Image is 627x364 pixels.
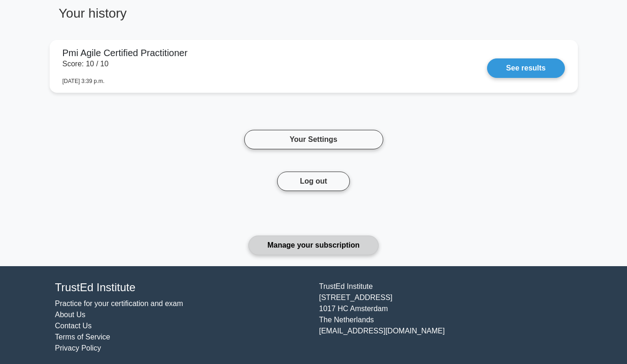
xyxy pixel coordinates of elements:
a: Terms of Service [55,333,110,341]
a: Contact Us [55,322,92,330]
a: Privacy Policy [55,344,101,352]
h4: TrustEd Institute [55,281,308,294]
a: Practice for your certification and exam [55,300,184,307]
a: Manage your subscription [248,236,379,255]
a: About Us [55,311,86,319]
button: Log out [277,172,350,191]
div: TrustEd Institute [STREET_ADDRESS] 1017 HC Amsterdam The Netherlands [EMAIL_ADDRESS][DOMAIN_NAME] [314,281,578,354]
a: See results [487,58,564,78]
h3: Your history [55,6,308,29]
a: Your Settings [244,130,383,149]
